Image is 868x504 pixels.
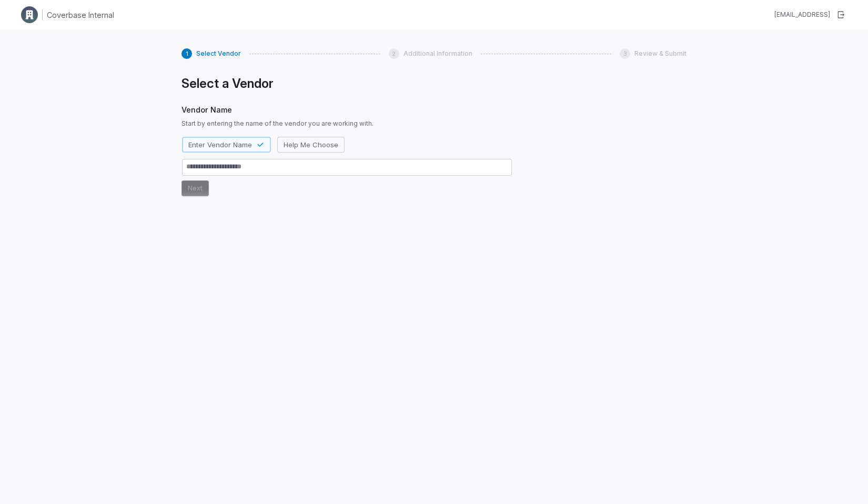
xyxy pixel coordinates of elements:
[181,48,192,59] div: 1
[620,48,630,59] div: 3
[277,137,345,153] button: Help Me Choose
[403,49,472,58] span: Additional Information
[196,49,241,58] span: Select Vendor
[634,49,687,58] span: Review & Submit
[389,48,399,59] div: 2
[284,140,338,149] span: Help Me Choose
[21,6,38,23] img: Clerk Logo
[188,140,252,149] span: Enter Vendor Name
[181,104,512,115] span: Vendor Name
[47,9,114,21] h1: Coverbase Internal
[774,11,830,19] div: [EMAIL_ADDRESS]
[181,119,512,128] span: Start by entering the name of the vendor you are working with.
[181,76,512,92] h1: Select a Vendor
[182,137,271,153] button: Enter Vendor Name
